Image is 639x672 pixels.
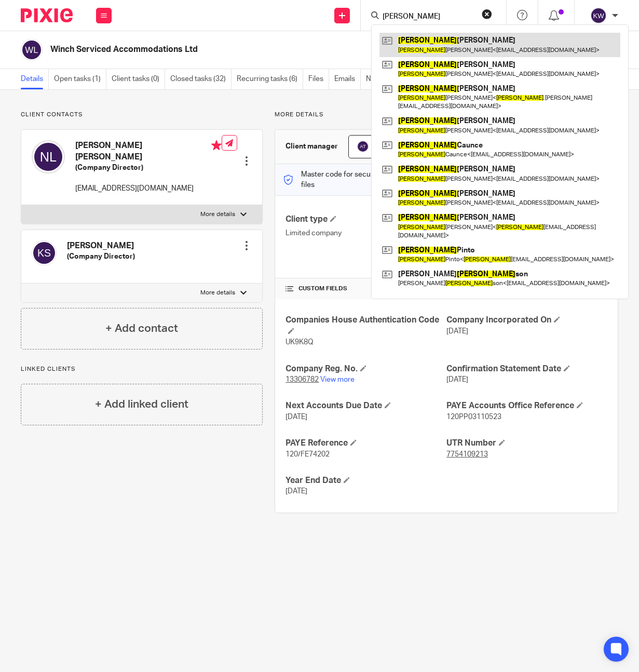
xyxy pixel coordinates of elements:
img: svg%3E [590,7,607,24]
p: Client contacts [21,111,263,119]
i: Primary [211,140,222,151]
h5: (Company Director) [75,163,222,173]
a: Client tasks (0) [112,69,165,89]
h4: CUSTOM FIELDS [285,285,446,293]
tcxspan: Call 7754109213 via 3CX [446,451,488,458]
h4: Next Accounts Due Date [285,400,446,411]
h4: PAYE Reference [285,438,446,449]
p: Linked clients [21,365,263,373]
p: [EMAIL_ADDRESS][DOMAIN_NAME] [75,183,222,194]
span: 120PP03110523 [446,413,501,421]
img: svg%3E [21,39,43,61]
tcxspan: Call 13306782 via 3CX [285,376,319,383]
a: Details [21,69,49,89]
span: UK9K8Q [285,339,314,346]
h5: (Company Director) [67,251,135,262]
h4: PAYE Accounts Office Reference [446,400,607,411]
a: Emails [334,69,361,89]
h4: UTR Number [446,438,607,449]
button: Clear [482,9,492,19]
input: Search [382,12,475,22]
img: svg%3E [357,140,369,153]
a: Recurring tasks (6) [237,69,303,89]
p: Master code for secure communications and files [283,169,461,191]
h4: Company Incorporated On [446,315,607,326]
h4: + Add linked client [95,396,188,412]
img: svg%3E [32,140,65,173]
span: 120/FE74202 [285,451,330,458]
h4: Companies House Authentication Code [285,315,446,337]
a: Open tasks (1) [54,69,106,89]
h3: Client manager [285,141,338,152]
a: View more [320,376,355,383]
a: Files [308,69,329,89]
img: Pixie [21,8,73,22]
span: [DATE] [446,376,468,383]
h4: Company Reg. No. [285,364,446,374]
p: More details [275,111,618,119]
h2: Winch Serviced Accommodations Ltd [50,44,392,55]
h4: [PERSON_NAME] [PERSON_NAME] [75,140,222,163]
p: Limited company [285,228,446,238]
h4: + Add contact [105,320,178,337]
span: [DATE] [285,488,307,495]
h4: Year End Date [285,475,446,486]
a: Closed tasks (32) [170,69,232,89]
h4: Confirmation Statement Date [446,364,607,374]
span: [DATE] [285,413,307,421]
p: More details [200,210,235,219]
p: More details [200,289,235,297]
a: Notes (2) [366,69,401,89]
h4: Client type [285,214,446,225]
img: svg%3E [32,240,57,265]
h4: [PERSON_NAME] [67,240,135,251]
span: [DATE] [446,328,468,335]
